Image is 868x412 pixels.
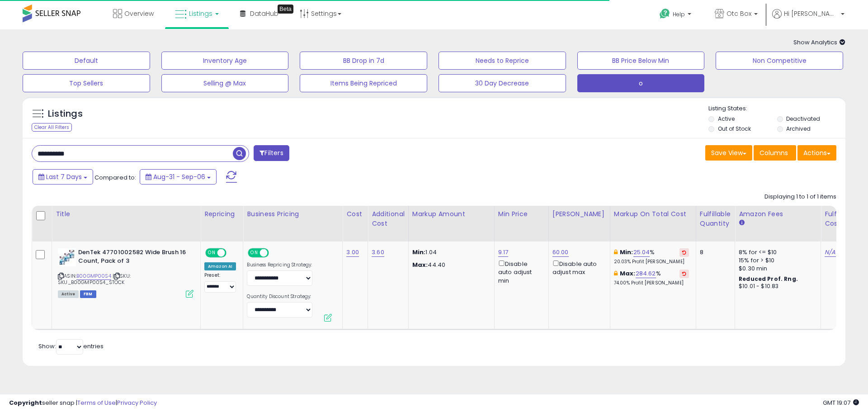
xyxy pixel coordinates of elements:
[786,125,811,133] label: Archived
[372,209,405,228] div: Additional Cost
[552,259,603,276] div: Disable auto adjust max
[718,115,735,123] label: Active
[412,248,426,256] strong: Min:
[636,269,656,278] a: 284.62
[825,209,859,228] div: Fulfillment Cost
[718,125,751,133] label: Out of Stock
[716,52,843,70] button: Non Competitive
[784,9,838,18] span: Hi [PERSON_NAME]
[204,272,236,293] div: Preset:
[346,248,359,257] a: 3.00
[793,38,845,47] span: Show Analytics
[772,9,844,29] a: Hi [PERSON_NAME]
[58,248,193,297] div: ASIN:
[498,259,542,285] div: Disable auto adjust min
[204,209,239,219] div: Repricing
[247,294,312,300] label: Quantity Discount Strategy:
[346,209,364,219] div: Cost
[610,206,696,242] th: The percentage added to the cost of goods (COGS) that forms the calculator for Min & Max prices.
[797,145,836,161] button: Actions
[32,123,72,132] div: Clear All Filters
[498,209,545,219] div: Min Price
[56,209,197,219] div: Title
[153,172,205,181] span: Aug-31 - Sep-06
[46,172,82,181] span: Last 7 Days
[254,145,289,161] button: Filters
[700,209,731,228] div: Fulfillable Quantity
[247,209,339,219] div: Business Pricing
[9,399,157,407] div: seller snap | |
[577,74,705,92] button: o
[552,209,606,219] div: [PERSON_NAME]
[278,5,293,14] div: Tooltip anchor
[439,52,566,70] button: Needs to Reprice
[58,248,76,266] img: 41O6DviVHFL._SL40_.jpg
[412,209,491,219] div: Markup Amount
[206,249,217,257] span: ON
[739,283,814,290] div: $10.01 - $10.83
[754,145,796,161] button: Columns
[249,249,260,257] span: ON
[682,271,686,276] i: Revert to store-level Max Markup
[204,262,236,270] div: Amazon AI
[80,290,96,298] span: FBM
[439,74,566,92] button: 30 Day Decrease
[247,262,312,268] label: Business Repricing Strategy:
[94,173,136,182] span: Compared to:
[161,52,289,70] button: Inventory Age
[739,248,814,256] div: 8% for <= $10
[250,9,278,18] span: DataHub
[764,193,836,201] div: Displaying 1 to 1 of 1 items
[739,219,744,227] small: Amazon Fees.
[614,209,692,219] div: Markup on Total Cost
[552,248,569,257] a: 60.00
[614,270,618,276] i: This overrides the store level max markup for this listing
[739,275,798,283] b: Reduced Prof. Rng.
[633,248,650,257] a: 25.04
[577,52,705,70] button: BB Price Below Min
[739,209,817,219] div: Amazon Fees
[823,398,859,407] span: 2025-09-14 19:07 GMT
[614,280,689,286] p: 74.00% Profit [PERSON_NAME]
[673,10,685,18] span: Help
[225,249,240,257] span: OFF
[38,342,104,350] span: Show: entries
[161,74,289,92] button: Selling @ Max
[700,248,728,256] div: 8
[620,269,636,278] b: Max:
[300,74,427,92] button: Items Being Repriced
[33,169,93,185] button: Last 7 Days
[78,248,188,267] b: DenTek 47701002582 Wide Brush 16 Count, Pack of 3
[705,145,752,161] button: Save View
[759,148,788,157] span: Columns
[77,398,116,407] a: Terms of Use
[614,270,689,286] div: %
[124,9,154,18] span: Overview
[682,250,686,255] i: Revert to store-level Min Markup
[659,8,670,19] i: Get Help
[58,290,79,298] span: All listings currently available for purchase on Amazon
[498,248,509,257] a: 9.17
[412,260,428,269] strong: Max:
[739,265,814,273] div: $0.30 min
[48,108,83,120] h5: Listings
[652,1,700,29] a: Help
[23,52,150,70] button: Default
[189,9,212,18] span: Listings
[412,261,487,269] p: 44.40
[76,272,111,280] a: B00GMP00S4
[300,52,427,70] button: BB Drop in 7d
[614,248,689,265] div: %
[726,9,751,18] span: Otc Box
[140,169,217,185] button: Aug-31 - Sep-06
[117,398,157,407] a: Privacy Policy
[708,104,845,113] p: Listing States:
[614,259,689,265] p: 20.03% Profit [PERSON_NAME]
[739,256,814,265] div: 15% for > $10
[372,248,384,257] a: 3.60
[620,248,633,256] b: Min:
[614,249,618,255] i: This overrides the store level min markup for this listing
[268,249,282,257] span: OFF
[825,248,835,257] a: N/A
[412,248,487,256] p: 1.04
